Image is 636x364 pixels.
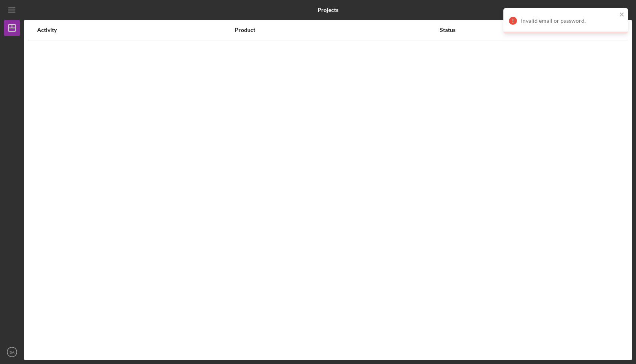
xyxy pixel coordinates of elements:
button: close [619,11,625,19]
div: Status [440,27,598,33]
div: Product [235,27,439,33]
b: Projects [318,7,338,13]
button: SA [4,344,20,360]
div: Activity [37,27,234,33]
text: SA [10,350,15,354]
div: Invalid email or password. [521,18,617,24]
